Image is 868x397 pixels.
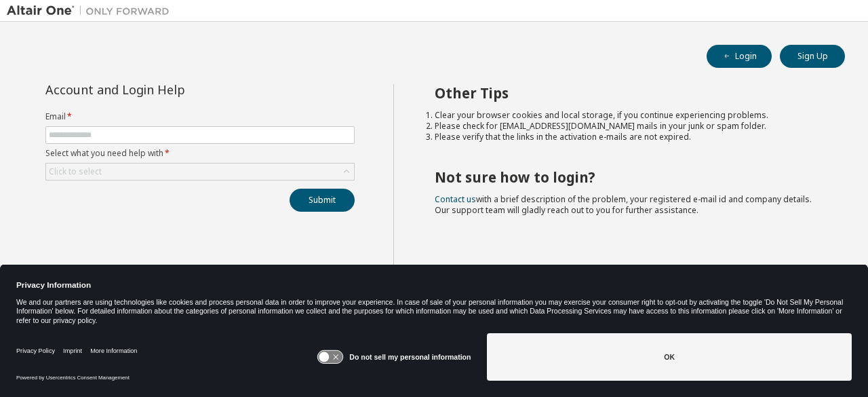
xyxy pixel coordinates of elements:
button: Login [707,45,772,68]
label: Email [45,111,355,122]
img: Altair One [7,4,176,18]
button: Submit [290,189,355,212]
h2: Not sure how to login? [435,168,821,186]
label: Select what you need help with [45,148,355,159]
div: Account and Login Help [45,84,293,95]
div: Click to select [46,164,354,180]
span: with a brief description of the problem, your registered e-mail id and company details. Our suppo... [435,193,812,216]
li: Clear your browser cookies and local storage, if you continue experiencing problems. [435,110,821,121]
li: Please check for [EMAIL_ADDRESS][DOMAIN_NAME] mails in your junk or spam folder. [435,121,821,132]
h2: Other Tips [435,84,821,102]
div: Click to select [49,166,102,177]
a: Contact us [435,193,476,205]
li: Please verify that the links in the activation e-mails are not expired. [435,132,821,143]
button: Sign Up [780,45,845,68]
